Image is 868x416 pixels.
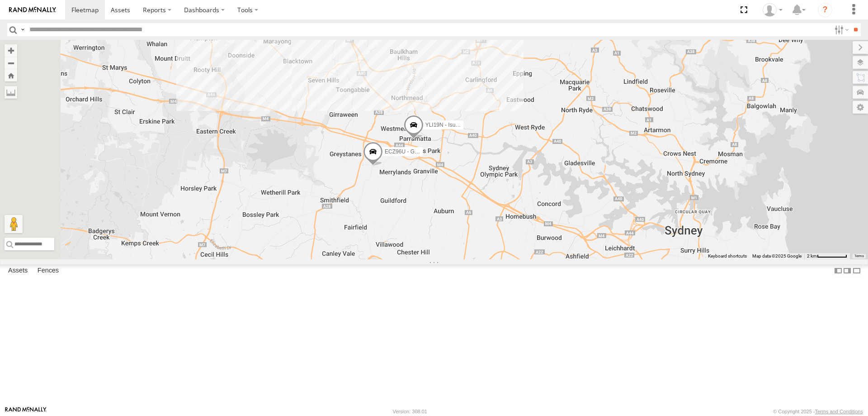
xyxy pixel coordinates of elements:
[5,86,17,99] label: Measure
[804,253,850,259] button: Map Scale: 2 km per 63 pixels
[834,264,843,277] label: Dock Summary Table to the Left
[4,264,32,277] label: Assets
[5,215,23,233] button: Drag Pegman onto the map to open Street View
[393,409,427,414] div: Version: 308.01
[773,409,863,414] div: © Copyright 2025 -
[5,57,17,69] button: Zoom out
[5,44,17,57] button: Zoom in
[843,264,852,277] label: Dock Summary Table to the Right
[759,3,786,17] div: Tom Tozer
[818,3,832,17] i: ?
[815,409,863,414] a: Terms and Conditions
[854,254,864,258] a: Terms (opens in new tab)
[19,23,26,36] label: Search Query
[831,23,850,36] label: Search Filter Options
[5,407,47,416] a: Visit our Website
[853,101,868,114] label: Map Settings
[5,69,17,81] button: Zoom Home
[852,264,861,277] label: Hide Summary Table
[425,122,478,128] span: YLI19N - Isuzu DMAX
[33,264,63,277] label: Fences
[9,7,56,13] img: rand-logo.svg
[708,253,747,259] button: Keyboard shortcuts
[752,253,802,258] span: Map data ©2025 Google
[807,253,817,258] span: 2 km
[385,148,436,155] span: ECZ96U - Great Wall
